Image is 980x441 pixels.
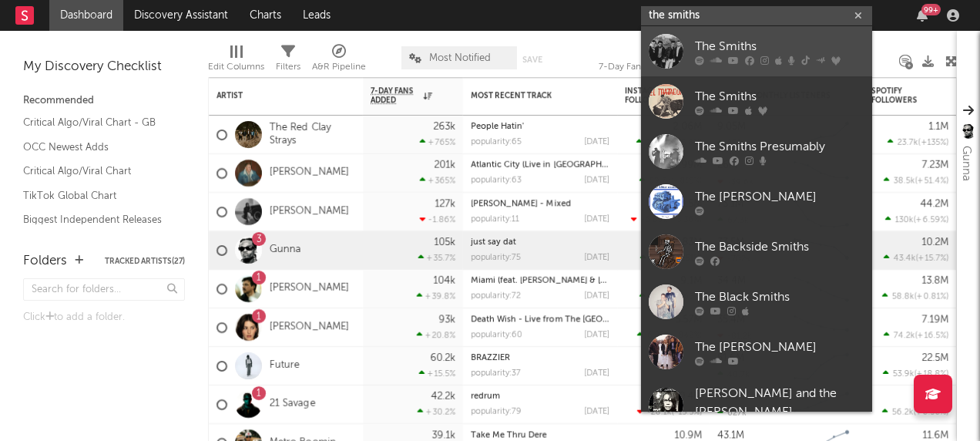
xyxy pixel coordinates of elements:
[471,392,609,401] div: redrum
[882,407,948,417] div: ( )
[420,214,455,224] div: -1.86 %
[892,409,914,417] span: 56.2k
[434,160,455,170] div: 201k
[270,398,315,411] a: 21 Savage
[23,278,185,301] input: Search for folders...
[522,56,542,64] button: Save
[418,407,455,417] div: +30.2 %
[584,215,609,224] div: [DATE]
[471,331,522,339] div: popularity: 60
[471,292,521,301] div: popularity: 72
[471,277,667,285] a: Miami (feat. [PERSON_NAME] & [PERSON_NAME])
[471,123,609,131] div: People Hatin'
[584,254,609,262] div: [DATE]
[471,315,609,324] div: Death Wish - Live from The O2 Arena
[898,139,918,147] span: 23.7k
[641,26,872,76] a: The Smiths
[471,91,586,100] div: Most Recent Track
[894,254,916,263] span: 43.4k
[695,137,864,156] div: The Smiths Presumably
[884,330,948,340] div: ( )
[276,58,300,76] div: Filters
[636,137,702,147] div: ( )
[471,123,524,131] a: People Hatin'
[884,253,948,263] div: ( )
[276,39,300,83] div: Filters
[674,430,702,440] div: 10.9M
[23,139,169,156] a: OCC Newest Adds
[438,315,455,325] div: 93k
[105,258,185,265] button: Tracked Artists(27)
[312,39,366,83] div: A&R Pipeline
[270,321,349,334] a: [PERSON_NAME]
[471,238,609,247] div: just say dat
[208,39,264,83] div: Edit Columns
[23,92,185,110] div: Recommended
[717,408,747,418] div: 627k
[631,214,702,224] div: ( )
[921,237,948,247] div: 10.2M
[216,91,332,100] div: Artist
[584,177,609,185] div: [DATE]
[674,409,700,417] span: -15.5 %
[270,359,300,372] a: Future
[433,276,455,286] div: 104k
[418,253,455,263] div: +35.7 %
[641,277,872,327] a: The Black Smiths
[420,137,455,147] div: +765 %
[471,161,609,170] div: Atlantic City (Live in Jersey) [feat. Bruce Springsteen and Kings of Leon]
[920,199,948,209] div: 44.2M
[921,139,946,147] span: +135 %
[471,354,609,362] div: BRAZZIER
[471,354,510,362] a: BRAZZIER
[471,254,521,262] div: popularity: 75
[417,291,455,301] div: +39.8 %
[371,86,420,105] span: 7-Day Fans Added
[471,392,500,401] a: redrum
[883,369,948,379] div: ( )
[892,293,915,301] span: 58.8k
[957,146,975,181] div: Gunna
[584,408,609,416] div: [DATE]
[270,282,349,295] a: [PERSON_NAME]
[431,392,455,402] div: 42.2k
[918,254,946,263] span: +15.7 %
[270,244,301,257] a: Gunna
[23,163,169,180] a: Critical Algo/Viral Chart
[471,315,670,324] a: Death Wish - Live from The [GEOGRAPHIC_DATA]
[270,122,355,148] a: The Red Clay Strays
[871,86,925,105] div: Spotify Followers
[417,330,455,340] div: +20.8 %
[434,237,455,247] div: 105k
[270,205,349,218] a: [PERSON_NAME]
[639,176,702,186] div: ( )
[471,431,547,439] a: Take Me Thru Dere
[921,276,948,286] div: 13.8M
[918,177,946,186] span: +51.4 %
[471,238,516,247] a: just say dat
[640,253,702,263] div: ( )
[917,9,928,22] button: 99+
[430,353,455,363] div: 60.2k
[599,39,714,83] div: 7-Day Fans Added (7-Day Fans Added)
[884,176,948,186] div: ( )
[695,37,864,56] div: The Smiths
[888,137,948,147] div: ( )
[921,4,941,15] div: 99 +
[921,160,948,170] div: 7.23M
[641,177,872,227] a: The [PERSON_NAME]
[882,291,948,301] div: ( )
[639,291,702,301] div: ( )
[894,177,915,186] span: 38.5k
[270,167,349,180] a: [PERSON_NAME]
[895,216,914,224] span: 130k
[641,126,872,177] a: The Smiths Presumably
[641,6,872,25] input: Search for artists
[584,292,609,301] div: [DATE]
[433,122,455,132] div: 263k
[695,385,864,422] div: [PERSON_NAME] and the [PERSON_NAME]
[641,227,872,277] a: The Backside Smiths
[637,407,702,417] div: ( )
[208,58,264,76] div: Edit Columns
[641,76,872,126] a: The Smiths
